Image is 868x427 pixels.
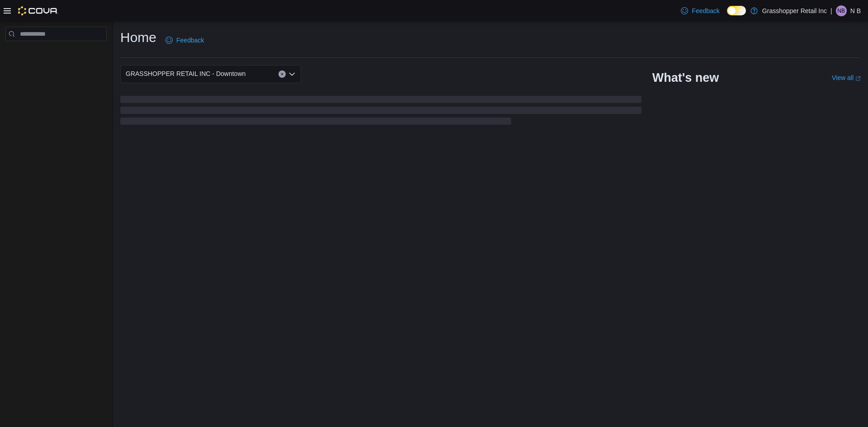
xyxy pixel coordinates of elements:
span: GRASSHOPPER RETAIL INC - Downtown [126,68,245,79]
svg: External link [855,76,861,81]
h1: Home [120,28,156,47]
span: Feedback [692,6,719,15]
span: Dark Mode [727,15,727,16]
span: NB [837,5,845,16]
input: Dark Mode [727,6,746,15]
h2: What's new [652,70,719,85]
p: | [830,5,832,16]
a: View allExternal link [832,74,861,81]
button: Clear input [278,70,286,78]
img: Cova [18,6,58,15]
nav: Complex example [5,43,107,65]
p: N B [850,5,861,16]
p: Grasshopper Retail Inc [762,5,827,16]
button: Open list of options [288,70,296,78]
span: Loading [120,98,642,127]
div: N B [836,5,847,16]
a: Feedback [162,31,208,49]
a: Feedback [677,2,723,20]
span: Feedback [176,36,204,45]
